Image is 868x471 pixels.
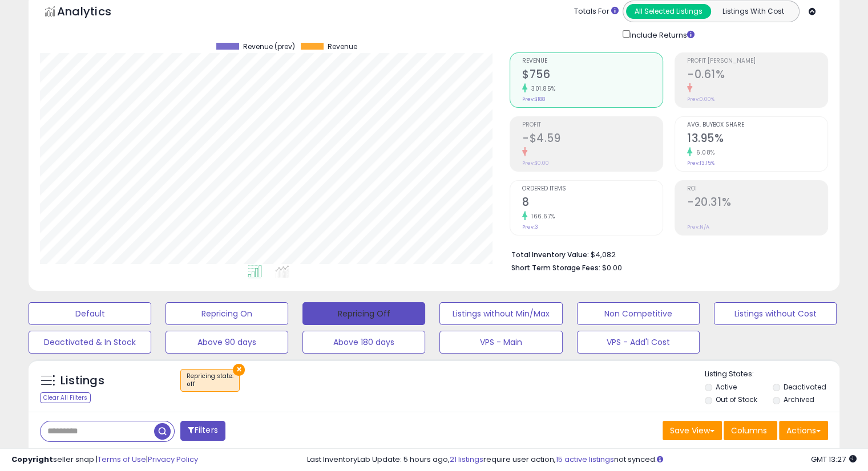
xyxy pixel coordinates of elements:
[527,84,556,93] small: 301.85%
[724,421,777,440] button: Columns
[522,196,663,211] h2: 8
[11,454,53,465] strong: Copyright
[710,4,796,19] button: Listings With Cost
[626,4,711,19] button: All Selected Listings
[687,68,827,83] h2: -0.61%
[663,421,722,440] button: Save View
[148,454,198,465] a: Privacy Policy
[522,96,545,103] small: Prev: $188
[60,373,104,389] h5: Listings
[692,148,715,157] small: 6.08%
[29,331,151,354] button: Deactivated & In Stock
[522,122,663,128] span: Profit
[687,96,714,103] small: Prev: 0.00%
[439,331,562,354] button: VPS - Main
[511,247,819,261] li: $4,082
[187,380,233,388] div: off
[705,369,839,380] p: Listing States:
[11,454,198,465] div: seller snap | |
[687,224,709,230] small: Prev: N/A
[574,6,619,17] div: Totals For
[98,454,146,465] a: Terms of Use
[40,392,91,403] div: Clear All Filters
[328,43,357,51] span: Revenue
[779,421,828,440] button: Actions
[687,122,827,128] span: Avg. Buybox Share
[187,372,233,389] span: Repricing state :
[233,364,245,376] button: ×
[687,196,827,211] h2: -20.31%
[522,68,663,83] h2: $756
[450,454,483,465] a: 21 listings
[243,43,295,51] span: Revenue (prev)
[731,425,767,436] span: Columns
[687,186,827,192] span: ROI
[687,160,714,167] small: Prev: 13.15%
[180,421,225,441] button: Filters
[527,212,555,221] small: 166.67%
[29,302,151,325] button: Default
[556,454,614,465] a: 15 active listings
[302,302,425,325] button: Repricing Off
[307,454,857,465] div: Last InventoryLab Update: 5 hours ago, require user action, not synced.
[783,395,814,404] label: Archived
[811,454,857,465] span: 2025-10-13 13:27 GMT
[522,58,663,64] span: Revenue
[687,132,827,147] h2: 13.95%
[522,186,663,192] span: Ordered Items
[614,28,708,41] div: Include Returns
[783,382,826,392] label: Deactivated
[577,302,700,325] button: Non Competitive
[687,58,827,64] span: Profit [PERSON_NAME]
[511,263,600,273] b: Short Term Storage Fees:
[165,302,288,325] button: Repricing On
[714,302,837,325] button: Listings without Cost
[716,382,737,392] label: Active
[302,331,425,354] button: Above 180 days
[522,160,549,167] small: Prev: $0.00
[716,395,757,404] label: Out of Stock
[602,262,622,273] span: $0.00
[511,250,589,259] b: Total Inventory Value:
[522,132,663,147] h2: -$4.59
[522,224,538,230] small: Prev: 3
[165,331,288,354] button: Above 90 days
[57,3,134,22] h5: Analytics
[439,302,562,325] button: Listings without Min/Max
[577,331,700,354] button: VPS - Add'l Cost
